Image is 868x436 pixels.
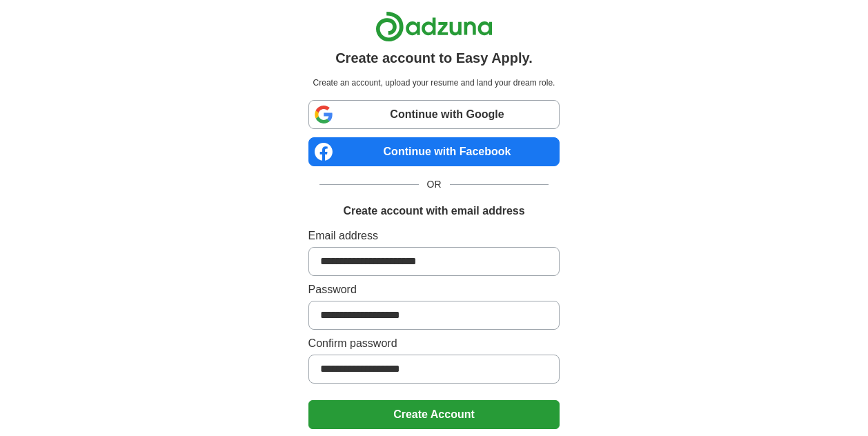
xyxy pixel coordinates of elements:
label: Email address [308,228,560,244]
img: Adzuna logo [375,11,493,42]
p: Create an account, upload your resume and land your dream role. [311,77,558,89]
a: Continue with Google [308,100,560,129]
button: Create Account [308,400,560,429]
h1: Create account to Easy Apply. [335,48,533,68]
label: Confirm password [308,335,560,352]
a: Continue with Facebook [308,137,560,166]
h1: Create account with email address [343,203,524,219]
span: OR [419,177,450,192]
label: Password [308,281,560,298]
